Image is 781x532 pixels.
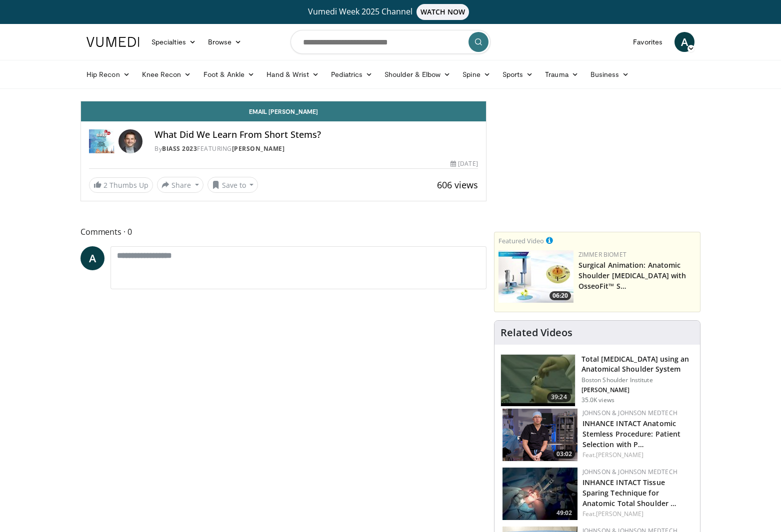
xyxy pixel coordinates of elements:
span: 06:20 [549,291,571,300]
button: Save to [207,177,258,193]
span: 49:02 [553,509,575,518]
div: Feat. [582,451,692,460]
a: Trauma [539,64,584,84]
a: Favorites [627,32,668,52]
a: Pediatrics [325,64,378,84]
input: Search topics, interventions [290,30,490,54]
a: Shoulder & Elbow [378,64,456,84]
a: Johnson & Johnson MedTech [582,468,677,476]
a: Specialties [145,32,202,52]
a: Spine [456,64,496,84]
img: 8c9576da-f4c2-4ad1-9140-eee6262daa56.png.150x105_q85_crop-smart_upscale.png [502,409,577,461]
span: WATCH NOW [416,4,469,20]
h4: Related Videos [500,327,572,339]
a: A [674,32,694,52]
a: Email [PERSON_NAME] [81,101,486,121]
button: Share [157,177,203,193]
a: Zimmer Biomet [578,250,626,259]
img: be772085-eebf-4ea1-ae5e-6ff3058a57ae.150x105_q85_crop-smart_upscale.jpg [502,468,577,520]
a: 06:20 [498,250,573,303]
img: VuMedi Logo [86,37,139,47]
a: INHANCE INTACT Anatomic Stemless Procedure: Patient Selection with P… [582,419,681,449]
a: Vumedi Week 2025 ChannelWATCH NOW [88,4,693,20]
a: Business [584,64,635,84]
a: BIASS 2023 [162,144,197,153]
a: Knee Recon [136,64,197,84]
span: 606 views [437,179,478,191]
a: Surgical Animation: Anatomic Shoulder [MEDICAL_DATA] with OsseoFit™ S… [578,260,686,291]
a: A [80,246,104,270]
span: 2 [103,180,107,190]
p: Boston Shoulder Institute [581,376,694,384]
p: 35.0K views [581,396,614,404]
a: INHANCE INTACT Tissue Sparing Technique for Anatomic Total Shoulder … [582,478,677,508]
a: 03:02 [502,409,577,461]
a: [PERSON_NAME] [596,451,643,459]
a: Hand & Wrist [260,64,325,84]
div: [DATE] [450,159,477,168]
p: [PERSON_NAME] [581,386,694,394]
img: 38824_0000_3.png.150x105_q85_crop-smart_upscale.jpg [501,355,575,407]
a: Foot & Ankle [197,64,261,84]
a: Browse [202,32,248,52]
h4: What Did We Learn From Short Stems? [154,129,478,140]
img: 84e7f812-2061-4fff-86f6-cdff29f66ef4.150x105_q85_crop-smart_upscale.jpg [498,250,573,303]
iframe: Advertisement [522,101,672,226]
a: Johnson & Johnson MedTech [582,409,677,417]
img: BIASS 2023 [89,129,114,153]
a: Sports [496,64,539,84]
a: 49:02 [502,468,577,520]
small: Featured Video [498,236,544,245]
a: 2 Thumbs Up [89,177,153,193]
img: Avatar [118,129,142,153]
div: By FEATURING [154,144,478,153]
span: Comments 0 [80,225,486,238]
a: 39:24 Total [MEDICAL_DATA] using an Anatomical Shoulder System Boston Shoulder Institute [PERSON_... [500,354,694,407]
a: [PERSON_NAME] [232,144,285,153]
a: [PERSON_NAME] [596,510,643,518]
h3: Total [MEDICAL_DATA] using an Anatomical Shoulder System [581,354,694,374]
a: Hip Recon [80,64,136,84]
span: 39:24 [547,392,571,402]
span: 03:02 [553,450,575,459]
div: Feat. [582,510,692,519]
